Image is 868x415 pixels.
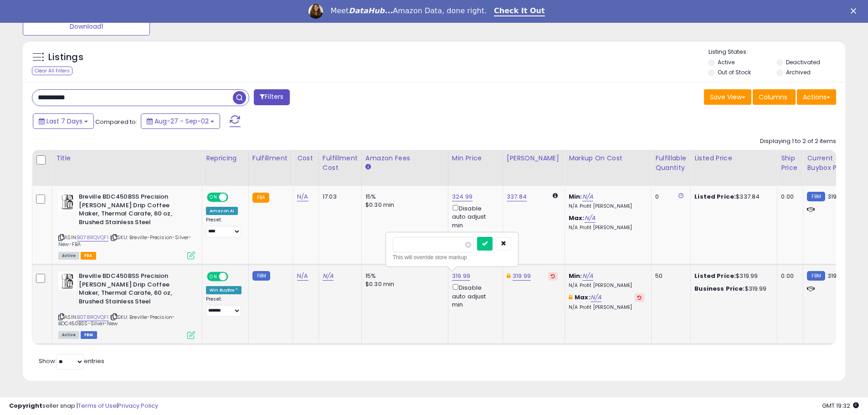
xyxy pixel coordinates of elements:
a: N/A [297,192,308,201]
img: 41Ja26jZ2jL._SL40_.jpg [58,272,77,290]
b: Business Price: [694,284,745,293]
button: Columns [753,89,796,105]
span: FBM [81,331,97,339]
a: Privacy Policy [118,401,158,410]
span: ON [208,194,219,201]
p: N/A Profit [PERSON_NAME] [569,225,644,231]
button: Actions [797,89,836,105]
img: Profile image for Georgie [308,4,323,19]
div: Win BuyBox * [206,286,241,294]
span: OFF [227,194,241,201]
label: Archived [786,68,811,76]
div: Fulfillment [252,154,289,163]
a: N/A [323,272,334,281]
label: Active [718,58,734,66]
div: ASIN: [58,193,195,258]
p: N/A Profit [PERSON_NAME] [569,203,644,210]
label: Out of Stock [718,68,751,76]
div: $0.30 min [365,280,441,288]
div: Current Buybox Price [807,154,854,173]
a: 324.99 [452,192,473,201]
button: Last 7 Days [33,113,94,129]
a: N/A [297,272,308,281]
div: Clear All Filters [32,67,72,75]
div: Title [56,154,198,163]
span: Compared to: [95,118,137,126]
div: Close [851,8,860,14]
button: Download1 [23,17,150,36]
div: Markup on Cost [569,154,647,163]
div: 0.00 [781,272,796,280]
div: 50 [655,272,683,280]
div: seller snap | | [9,402,158,410]
a: Terms of Use [78,401,117,410]
a: N/A [582,272,593,281]
a: 319.99 [513,272,531,281]
b: Breville BDC450BSS Precision [PERSON_NAME] Drip Coffee Maker, Thermal Carafe, 60 oz, Brushed Stai... [79,272,190,308]
span: FBA [81,252,96,260]
small: FBM [807,192,825,201]
div: 15% [365,193,441,201]
div: 17.03 [323,193,354,201]
small: FBM [807,271,825,281]
div: Fulfillable Quantity [655,154,687,173]
div: 0 [655,193,683,201]
div: Preset: [206,296,241,317]
div: $319.99 [694,285,770,293]
b: Listed Price: [694,272,736,280]
div: ASIN: [58,272,195,338]
div: Cost [297,154,315,163]
label: Deactivated [786,58,820,66]
div: Meet Amazon Data, done right. [330,6,487,15]
div: This will override store markup [393,253,511,262]
div: Ship Price [781,154,799,173]
div: $319.99 [694,272,770,280]
div: Min Price [452,154,499,163]
button: Aug-27 - Sep-02 [141,113,220,129]
div: Fulfillment Cost [323,154,358,173]
div: 0.00 [781,193,796,201]
span: | SKU: Breville-Precision-Silver-New-FBA [58,234,192,247]
button: Save View [704,89,751,105]
b: Listed Price: [694,192,736,201]
div: $337.84 [694,193,770,201]
span: 319.99 [827,192,846,201]
div: Preset: [206,217,241,237]
i: DataHub... [349,6,393,15]
a: N/A [582,192,593,201]
small: FBA [252,193,269,203]
span: 319.99 [827,272,846,280]
div: Displaying 1 to 2 of 2 items [760,137,836,146]
p: Listing States: [709,48,845,56]
a: Check It Out [494,6,545,16]
div: Amazon AI [206,207,238,215]
div: 15% [365,272,441,280]
span: All listings currently available for purchase on Amazon [58,252,79,260]
small: Amazon Fees. [365,163,371,171]
img: 41Ja26jZ2jL._SL40_.jpg [58,193,77,211]
a: B078RQVQF1 [77,234,108,241]
strong: Copyright [9,401,42,410]
div: Disable auto adjust min [452,203,496,230]
div: $0.30 min [365,201,441,209]
b: Breville BDC450BSS Precision [PERSON_NAME] Drip Coffee Maker, Thermal Carafe, 60 oz, Brushed Stai... [79,193,190,229]
b: Max: [575,293,591,302]
span: Last 7 Days [46,117,82,126]
small: FBM [252,271,270,281]
span: 2025-09-10 19:32 GMT [822,401,859,410]
b: Min: [569,272,582,280]
div: Amazon Fees [365,154,444,163]
b: Max: [569,214,585,222]
span: All listings currently available for purchase on Amazon [58,331,79,339]
h5: Listings [48,51,83,64]
a: B078RQVQF1 [77,313,108,321]
div: Disable auto adjust min [452,282,496,309]
span: | SKU: Breville-Precision-BDC450BSS-Silver-New [58,313,175,327]
span: Columns [759,92,787,102]
span: OFF [227,273,241,281]
th: The percentage added to the cost of goods (COGS) that forms the calculator for Min & Max prices. [565,150,652,186]
span: Aug-27 - Sep-02 [154,117,209,126]
p: N/A Profit [PERSON_NAME] [569,304,644,311]
div: Listed Price [694,154,773,163]
div: Repricing [206,154,245,163]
